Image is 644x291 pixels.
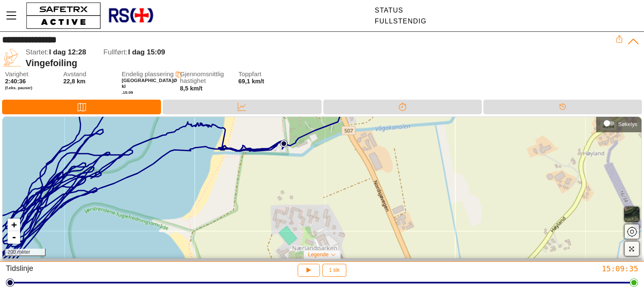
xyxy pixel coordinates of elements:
[280,140,288,147] img: PathStart.svg
[602,264,638,273] font: 15:09:35
[11,232,17,242] font: -
[108,2,154,29] img: RescueLogo.png
[122,78,178,89] font: [GEOGRAPHIC_DATA]Ø kl
[375,18,426,25] font: Fullstendig
[2,100,161,114] div: Kart
[322,264,346,277] button: 1 stk
[329,267,340,273] font: 1 stk
[5,78,26,85] font: 2:40:36
[128,48,165,56] font: I dag 15:09
[308,252,329,258] font: Legende
[8,219,20,231] a: Zoom inn
[6,264,33,273] font: Tidslinje
[63,70,86,77] font: Avstand
[323,100,482,114] div: Splitter
[483,100,642,114] div: Tidslinje
[8,249,30,255] font: 200 meter
[375,7,403,14] font: Status
[5,70,28,77] font: Varighet
[600,117,637,130] div: Søkelys
[5,85,32,90] font: (f.eks. pauser)
[26,58,77,68] font: Vingefoiling
[103,48,127,56] font: Fullført:
[8,231,20,244] a: Zoom ut
[11,219,17,230] font: +
[618,121,637,127] font: Søkelys
[123,90,133,95] font: 15:09
[122,90,123,95] font: .
[238,78,264,85] font: 69,1 km/t
[163,100,321,114] div: Data
[122,70,174,77] font: Endelig plassering
[2,48,21,67] img: WINGFOILING.svg
[49,48,86,56] font: I dag 12:28
[63,78,86,85] font: 22,8 km
[26,48,49,56] font: Startet:
[180,70,224,85] font: Gjennomsnittlig hastighet
[180,85,203,92] font: 8,5 km/t
[238,70,261,77] font: Toppfart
